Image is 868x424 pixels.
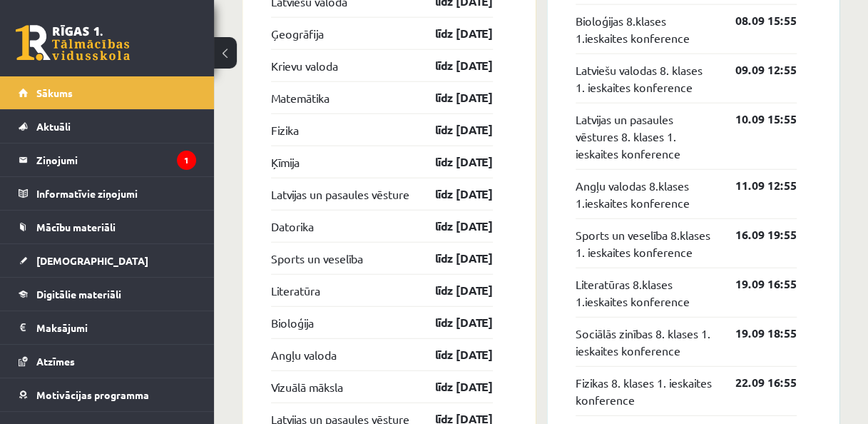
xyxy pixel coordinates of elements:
a: līdz [DATE] [410,153,493,171]
a: Vizuālā māksla [271,378,343,395]
a: līdz [DATE] [410,89,493,106]
a: Angļu valodas 8.klases 1.ieskaites konference [576,177,715,211]
a: Sports un veselība [271,250,363,267]
a: Aktuāli [19,110,196,143]
a: līdz [DATE] [410,25,493,42]
a: Literatūras 8.klases 1.ieskaites konference [576,276,715,310]
a: Maksājumi [19,311,196,344]
i: 1 [177,151,196,170]
a: Angļu valoda [271,346,337,363]
a: Latvijas un pasaules vēstures 8. klases 1. ieskaites konference [576,111,715,162]
a: līdz [DATE] [410,282,493,299]
legend: Informatīvie ziņojumi [36,177,196,210]
a: Bioloģijas 8.klases 1.ieskaites konference [576,12,715,46]
a: Fizika [271,121,299,138]
a: Mācību materiāli [19,211,196,243]
a: Bioloģija [271,314,314,331]
span: Digitālie materiāli [36,288,121,301]
a: Matemātika [271,89,330,106]
a: 19.09 18:55 [714,325,797,342]
a: Atzīmes [19,345,196,378]
a: 10.09 15:55 [714,111,797,128]
a: līdz [DATE] [410,121,493,138]
a: līdz [DATE] [410,314,493,331]
span: Atzīmes [36,355,75,368]
a: Latviešu valodas 8. klases 1. ieskaites konference [576,61,715,96]
a: Latvijas un pasaules vēsture [271,186,409,203]
a: līdz [DATE] [410,250,493,267]
a: 22.09 16:55 [714,374,797,391]
a: Informatīvie ziņojumi [19,177,196,210]
a: Krievu valoda [271,57,338,74]
span: [DEMOGRAPHIC_DATA] [36,254,148,267]
a: 11.09 12:55 [714,177,797,194]
a: Datorika [271,218,314,235]
legend: Maksājumi [36,311,196,344]
a: līdz [DATE] [410,378,493,395]
a: 16.09 19:55 [714,226,797,243]
a: Motivācijas programma [19,378,196,411]
a: 08.09 15:55 [714,12,797,29]
a: 19.09 16:55 [714,276,797,293]
a: Literatūra [271,282,320,299]
span: Sākums [36,86,73,99]
a: Digitālie materiāli [19,278,196,311]
span: Motivācijas programma [36,388,149,401]
a: līdz [DATE] [410,57,493,74]
a: Sociālās zinības 8. klases 1. ieskaites konference [576,325,715,359]
a: līdz [DATE] [410,186,493,203]
a: Ziņojumi1 [19,143,196,176]
a: Ķīmija [271,153,300,171]
a: Ģeogrāfija [271,25,324,42]
legend: Ziņojumi [36,143,196,176]
a: līdz [DATE] [410,218,493,235]
a: līdz [DATE] [410,346,493,363]
a: 09.09 12:55 [714,61,797,79]
a: Sports un veselība 8.klases 1. ieskaites konference [576,226,715,261]
a: [DEMOGRAPHIC_DATA] [19,244,196,277]
a: Rīgas 1. Tālmācības vidusskola [16,25,130,61]
a: Sākums [19,76,196,109]
a: Fizikas 8. klases 1. ieskaites konference [576,374,715,408]
span: Aktuāli [36,120,71,133]
span: Mācību materiāli [36,221,116,233]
